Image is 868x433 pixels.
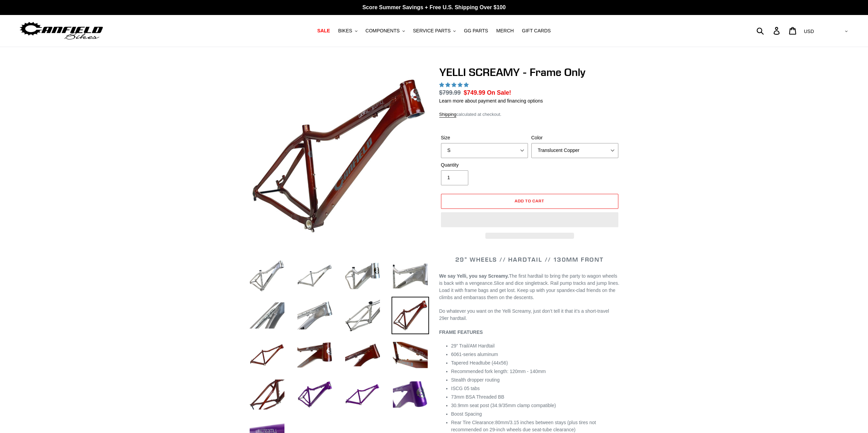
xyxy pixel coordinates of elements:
[392,257,429,295] img: Load image into Gallery viewer, YELLI SCREAMY - Frame Only
[460,26,491,35] a: GG PARTS
[493,26,517,35] a: MERCH
[248,336,286,374] img: Load image into Gallery viewer, YELLI SCREAMY - Frame Only
[451,411,482,417] span: Boost Spacing
[439,89,461,96] s: $799.99
[451,420,596,432] span: 80mm/3.15 inches between stays (plus tires not recommended on 29-inch wheels due seat-tube cleara...
[314,26,333,35] a: SALE
[296,376,334,413] img: Load image into Gallery viewer, YELLI SCREAMY - Frame Only
[19,20,104,42] img: Canfield Bikes
[392,336,429,374] img: Load image into Gallery viewer, YELLI SCREAMY - Frame Only
[515,198,544,203] span: Add to cart
[344,297,381,334] img: Load image into Gallery viewer, YELLI SCREAMY - Frame Only
[439,98,543,104] a: Learn more about payment and financing options
[451,377,500,383] span: Stealth dropper routing
[439,329,483,335] b: FRAME FEATURES
[451,360,508,366] span: Tapered Headtube (44x56)
[760,23,778,38] input: Search
[439,82,470,88] span: 5.00 stars
[464,89,485,96] span: $749.99
[248,257,286,295] img: Load image into Gallery viewer, YELLI SCREAMY - Frame Only
[464,28,488,34] span: GG PARTS
[296,257,334,295] img: Load image into Gallery viewer, YELLI SCREAMY - Frame Only
[451,343,495,349] span: 29” Trail/AM Hardtail
[338,28,352,34] span: BIKES
[335,26,361,35] button: BIKES
[451,394,504,400] span: 73mm BSA Threaded BB
[496,28,514,34] span: MERCH
[248,376,286,413] img: Load image into Gallery viewer, YELLI SCREAMY - Frame Only
[487,88,511,97] span: On Sale!
[451,369,546,374] span: Recommended fork length: 120mm - 140mm
[250,67,428,245] img: YELLI SCREAMY - Frame Only
[296,336,334,374] img: Load image into Gallery viewer, YELLI SCREAMY - Frame Only
[439,111,620,118] div: calculated at checkout.
[344,257,381,295] img: Load image into Gallery viewer, YELLI SCREAMY - Frame Only
[441,134,528,141] label: Size
[439,112,457,118] a: Shipping
[441,161,528,169] label: Quantity
[518,26,554,35] a: GIFT CARDS
[531,134,618,141] label: Color
[392,297,429,334] img: Load image into Gallery viewer, YELLI SCREAMY - Frame Only
[451,352,498,357] span: 6061-series aluminum
[451,386,480,391] span: ISCG 05 tabs
[439,273,620,301] p: Slice and dice singletrack. Rail pump tracks and jump lines. Load it with frame bags and get lost...
[317,28,330,34] span: SALE
[248,297,286,334] img: Load image into Gallery viewer, YELLI SCREAMY - Frame Only
[413,28,451,34] span: SERVICE PARTS
[441,194,618,209] button: Add to cart
[366,28,400,34] span: COMPONENTS
[522,28,551,34] span: GIFT CARDS
[392,376,429,413] img: Load image into Gallery viewer, YELLI SCREAMY - Frame Only
[451,403,556,408] span: 30.9mm seat post (34.9/35mm clamp compatible)
[344,376,381,413] img: Load image into Gallery viewer, YELLI SCREAMY - Frame Only
[439,273,617,286] span: The first hardtail to bring the party to wagon wheels is back with a vengeance.
[344,336,381,374] img: Load image into Gallery viewer, YELLI SCREAMY - Frame Only
[439,273,509,279] b: We say Yelli, you say Screamy.
[410,26,459,35] button: SERVICE PARTS
[439,66,620,79] h1: YELLI SCREAMY - Frame Only
[296,297,334,334] img: Load image into Gallery viewer, YELLI SCREAMY - Frame Only
[439,308,609,321] span: Do whatever you want on the Yelli Screamy, just don’t tell it that it’s a short-travel 29er hardt...
[455,256,604,263] span: 29" WHEELS // HARDTAIL // 130MM FRONT
[362,26,408,35] button: COMPONENTS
